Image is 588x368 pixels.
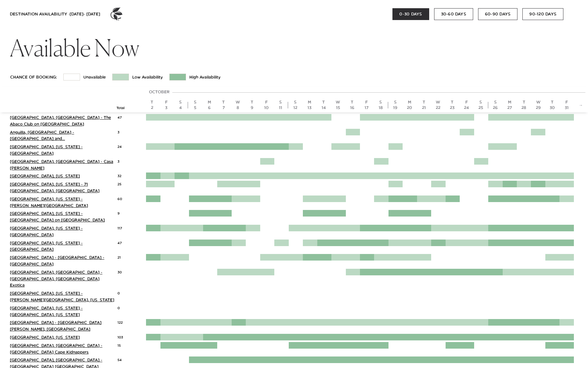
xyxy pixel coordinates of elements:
div: 3 [117,129,132,135]
div: 20 [404,105,415,111]
div: 11 [275,105,286,111]
button: 60-90 DAYS [478,8,517,20]
td: Chance of Booking: [10,74,64,80]
a: [GEOGRAPHIC_DATA], [GEOGRAPHIC_DATA] - [GEOGRAPHIC_DATA], [GEOGRAPHIC_DATA] Exotica [10,270,102,287]
div: 24 [117,143,132,149]
div: 2 [146,105,157,111]
div: W [533,100,543,105]
div: 16 [347,105,358,111]
a: [GEOGRAPHIC_DATA], [GEOGRAPHIC_DATA] - The Abaco Club on [GEOGRAPHIC_DATA] [10,115,111,126]
button: 0-30 DAYS [392,8,429,20]
div: 17 [361,105,372,111]
div: DESTINATION AVAILABILITY · [DATE] - [DATE] [10,3,100,26]
div: 4 [175,105,186,111]
div: 31 [561,105,572,111]
a: [GEOGRAPHIC_DATA], [US_STATE] - [GEOGRAPHIC_DATA] [10,241,83,252]
td: High Availability [186,74,227,80]
div: 25 [117,181,132,187]
a: [GEOGRAPHIC_DATA], [US_STATE] - [GEOGRAPHIC_DATA] [10,226,83,237]
div: 32 [117,172,132,178]
div: 7 [218,105,229,111]
div: S [290,100,301,105]
a: [GEOGRAPHIC_DATA] - [GEOGRAPHIC_DATA] - [GEOGRAPHIC_DATA] [10,255,104,266]
td: Low Availability [129,74,170,80]
div: M [204,100,215,105]
div: 122 [117,319,132,325]
div: W [232,100,243,105]
div: October [146,89,172,95]
div: 6 [204,105,215,111]
a: Anguilla, [GEOGRAPHIC_DATA] - [GEOGRAPHIC_DATA] and... [10,130,74,141]
a: → [579,103,583,107]
div: 18 [375,105,386,111]
div: M [504,100,515,105]
div: 0 [117,290,132,296]
div: 12 [290,105,301,111]
a: [GEOGRAPHIC_DATA], [US_STATE] - [PERSON_NAME][GEOGRAPHIC_DATA], [US_STATE] [10,291,114,302]
div: 117 [117,225,132,231]
div: 27 [504,105,515,111]
div: F [361,100,372,105]
div: S [190,100,200,105]
div: 25 [475,105,486,111]
div: 19 [390,105,401,111]
div: 9 [117,210,132,216]
button: 30-60 DAYS [434,8,473,20]
div: 103 [117,334,132,340]
div: 15 [332,105,343,111]
div: W [432,100,443,105]
div: 21 [418,105,429,111]
div: 23 [447,105,458,111]
div: 15 [117,342,132,348]
div: 5 [190,105,200,111]
div: 3 [161,105,172,111]
div: 3 [117,158,132,164]
div: 22 [432,105,443,111]
a: [GEOGRAPHIC_DATA], [GEOGRAPHIC_DATA] - Casa [PERSON_NAME] [10,159,113,170]
div: 54 [117,356,132,362]
div: 47 [117,240,132,245]
div: F [261,100,272,105]
div: T [318,100,329,105]
div: M [304,100,315,105]
div: T [146,100,157,105]
div: 60 [117,195,132,201]
div: F [461,100,472,105]
div: 8 [232,105,243,111]
div: 29 [533,105,543,111]
div: T [247,100,258,105]
div: 24 [461,105,472,111]
img: ER_Logo_Bug_Dark_Grey.a7df47556c74605c8875.png [110,8,123,21]
a: [GEOGRAPHIC_DATA], [GEOGRAPHIC_DATA] - [GEOGRAPHIC_DATA] Cape Kidnappers [10,343,102,354]
div: S [275,100,286,105]
div: T [447,100,458,105]
a: [GEOGRAPHIC_DATA], [US_STATE] - [PERSON_NAME][GEOGRAPHIC_DATA] [10,197,88,208]
div: S [475,100,486,105]
div: S [390,100,401,105]
div: T [547,100,558,105]
div: Total [116,106,131,110]
div: 47 [117,114,132,120]
div: 14 [318,105,329,111]
div: 13 [304,105,315,111]
div: T [218,100,229,105]
a: [GEOGRAPHIC_DATA], [US_STATE] - [GEOGRAPHIC_DATA], [US_STATE] [10,306,83,317]
a: [GEOGRAPHIC_DATA] - [GEOGRAPHIC_DATA][PERSON_NAME], [GEOGRAPHIC_DATA] [10,320,101,331]
div: W [332,100,343,105]
h1: Available Now [10,32,578,60]
div: T [418,100,429,105]
div: S [375,100,386,105]
div: T [518,100,529,105]
a: [GEOGRAPHIC_DATA], [US_STATE] [10,174,80,178]
div: M [404,100,415,105]
a: [GEOGRAPHIC_DATA], [US_STATE] - [GEOGRAPHIC_DATA] on [GEOGRAPHIC_DATA] [10,211,105,222]
div: 9 [247,105,258,111]
div: 26 [490,105,501,111]
a: [GEOGRAPHIC_DATA], [US_STATE] [10,335,80,339]
a: [GEOGRAPHIC_DATA], [US_STATE] - [GEOGRAPHIC_DATA] [10,145,83,155]
a: [GEOGRAPHIC_DATA], [US_STATE] - 71 [GEOGRAPHIC_DATA], [GEOGRAPHIC_DATA] [10,182,99,193]
div: 21 [117,254,132,260]
div: 30 [547,105,558,111]
div: 30 [117,269,132,275]
div: T [347,100,358,105]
